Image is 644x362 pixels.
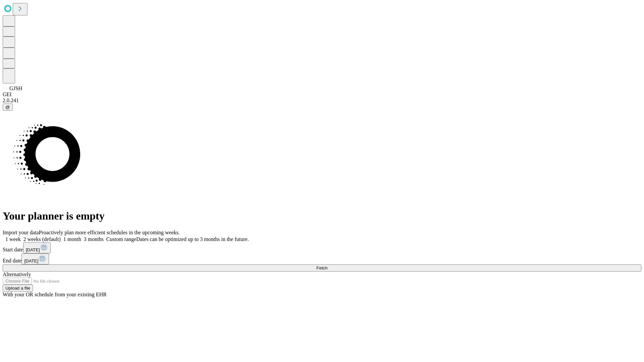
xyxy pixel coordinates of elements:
span: 1 month [63,236,81,242]
div: End date [3,253,641,264]
span: [DATE] [24,258,38,263]
span: @ [5,105,10,110]
span: 1 week [5,236,21,242]
button: @ [3,104,13,111]
h1: Your planner is empty [3,210,641,222]
span: [DATE] [26,247,40,252]
button: [DATE] [21,253,49,264]
button: Upload a file [3,285,33,292]
span: Custom range [106,236,136,242]
span: With your OR schedule from your existing EHR [3,292,107,297]
div: GEI [3,92,641,98]
button: Fetch [3,264,641,271]
span: Fetch [316,265,327,270]
span: GJSH [9,85,22,91]
span: 3 months [84,236,104,242]
button: [DATE] [23,242,51,253]
span: 2 weeks (default) [23,236,61,242]
span: Alternatively [3,271,31,277]
div: Start date [3,242,641,253]
span: Dates can be optimized up to 3 months in the future. [136,236,249,242]
span: Proactively plan more efficient schedules in the upcoming weeks. [39,230,180,235]
div: 2.0.241 [3,98,641,104]
span: Import your data [3,230,39,235]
